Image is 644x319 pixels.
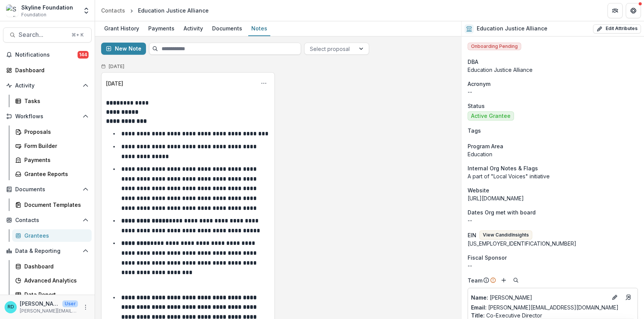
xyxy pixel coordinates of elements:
[98,5,128,16] a: Contacts
[468,276,482,284] p: Team
[101,43,146,55] button: New Note
[468,80,490,88] span: Acronym
[468,127,481,135] span: Tags
[3,27,92,43] button: Search...
[258,77,270,89] button: Options
[468,195,524,202] a: [URL][DOMAIN_NAME]
[6,5,18,17] img: Skyline Foundation
[468,150,638,158] p: Education
[477,25,547,32] h2: Education Justice Alliance
[248,23,270,34] div: Notes
[109,64,124,69] h2: [DATE]
[24,262,86,270] div: Dashboard
[145,21,178,36] a: Payments
[468,186,489,194] span: Website
[471,312,485,319] span: Title :
[12,288,92,301] a: Data Report
[15,186,79,193] span: Documents
[19,31,67,38] span: Search...
[468,208,536,216] span: Dates Org met with board
[15,113,79,120] span: Workflows
[181,23,206,34] div: Activity
[511,276,520,285] button: Search
[24,156,86,164] div: Payments
[471,294,488,301] span: Name :
[24,142,86,150] div: Form Builder
[626,3,641,18] button: Get Help
[15,217,79,224] span: Contacts
[145,23,178,34] div: Payments
[24,170,86,178] div: Grantee Reports
[8,305,14,309] div: Raquel Donoso
[24,97,86,105] div: Tasks
[468,88,638,96] p: --
[248,21,270,36] a: Notes
[471,304,487,311] span: Email:
[468,58,478,66] span: DBA
[610,293,619,302] button: Edit
[15,248,79,254] span: Data & Reporting
[12,260,92,273] a: Dashboard
[468,66,638,74] div: Education Justice Alliance
[15,83,79,89] span: Activity
[62,300,78,307] p: User
[608,3,623,18] button: Partners
[12,154,92,166] a: Payments
[479,230,532,240] button: View CandidInsights
[468,102,485,110] span: Status
[12,198,92,211] a: Document Templates
[468,216,638,224] p: --
[209,21,245,36] a: Documents
[24,290,86,298] div: Data Report
[12,125,92,138] a: Proposals
[21,3,73,11] div: Skyline Foundation
[181,21,206,36] a: Activity
[15,52,78,58] span: Notifications
[471,113,511,119] span: Active Grantee
[98,5,212,16] nav: breadcrumb
[12,229,92,242] a: Grantees
[468,43,521,50] span: Onboarding Pending
[81,303,90,312] button: More
[101,6,125,14] div: Contacts
[101,23,142,34] div: Grant History
[468,262,638,270] div: --
[3,49,92,61] button: Notifications144
[468,231,476,239] p: EIN
[468,240,638,248] div: [US_EMPLOYER_IDENTIFICATION_NUMBER]
[21,11,46,18] span: Foundation
[468,142,503,150] span: Program Area
[101,21,142,36] a: Grant History
[468,164,538,172] span: Internal Org Notes & Flags
[12,95,92,107] a: Tasks
[471,294,607,302] p: [PERSON_NAME]
[12,274,92,287] a: Advanced Analytics
[471,294,607,302] a: Name: [PERSON_NAME]
[12,140,92,152] a: Form Builder
[24,276,86,284] div: Advanced Analytics
[468,254,507,262] span: Fiscal Sponsor
[593,24,641,33] button: Edit Attributes
[24,128,86,136] div: Proposals
[3,64,92,76] a: Dashboard
[3,110,92,122] button: Open Workflows
[12,168,92,180] a: Grantee Reports
[3,183,92,195] button: Open Documents
[106,79,123,87] div: [DATE]
[471,303,619,311] a: Email: [PERSON_NAME][EMAIL_ADDRESS][DOMAIN_NAME]
[3,214,92,226] button: Open Contacts
[78,51,89,59] span: 144
[20,308,78,314] p: [PERSON_NAME][EMAIL_ADDRESS][DOMAIN_NAME]
[138,6,209,14] div: Education Justice Alliance
[468,172,638,180] p: A part of "Local Voices" initiative
[24,201,86,209] div: Document Templates
[70,31,85,39] div: ⌘ + K
[24,232,86,240] div: Grantees
[20,300,59,308] p: [PERSON_NAME]
[3,79,92,92] button: Open Activity
[209,23,245,34] div: Documents
[622,291,634,303] a: Go to contact
[81,3,92,18] button: Open entity switcher
[15,66,86,74] div: Dashboard
[3,245,92,257] button: Open Data & Reporting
